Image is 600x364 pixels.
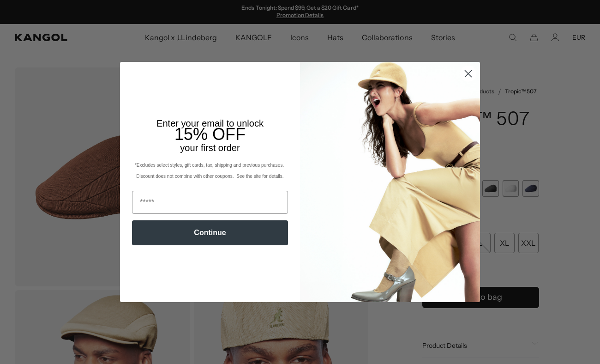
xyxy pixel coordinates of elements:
button: Close dialog [460,66,476,82]
span: 15% OFF [174,125,246,144]
button: Continue [132,220,288,245]
input: Email [132,191,288,214]
span: *Excludes select styles, gift cards, tax, shipping and previous purchases. Discount does not comb... [135,163,285,179]
img: 93be19ad-e773-4382-80b9-c9d740c9197f.jpeg [300,62,480,302]
span: Enter your email to unlock [156,118,264,128]
span: your first order [180,143,240,153]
